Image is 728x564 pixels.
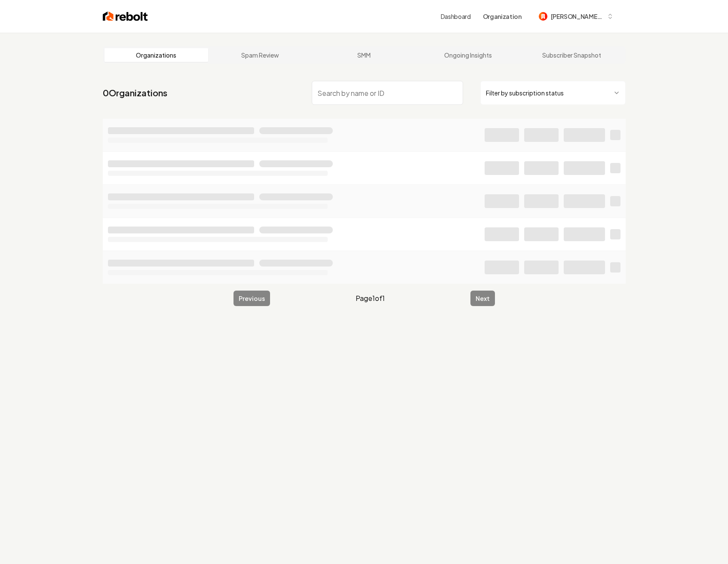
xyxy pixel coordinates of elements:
[104,48,209,62] a: Organizations
[478,9,527,24] button: Organization
[312,81,463,105] input: Search by name or ID
[208,48,312,62] a: Spam Review
[520,48,624,62] a: Subscriber Snapshot
[312,48,416,62] a: SMM
[356,293,385,303] span: Page 1 of 1
[416,48,520,62] a: Ongoing Insights
[103,10,148,22] img: Rebolt Logo
[551,12,603,21] span: [PERSON_NAME]-48
[441,12,471,21] a: Dashboard
[539,12,547,21] img: greg-48
[103,87,167,99] a: 0Organizations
